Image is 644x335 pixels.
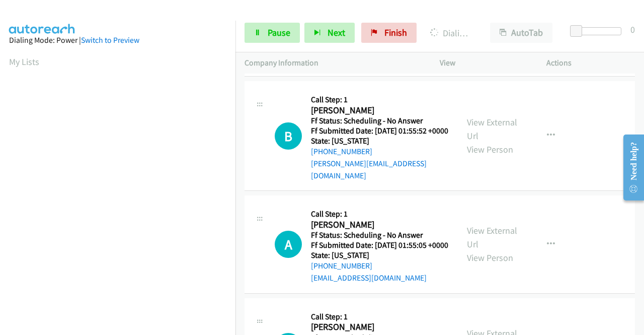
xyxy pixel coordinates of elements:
[311,273,427,283] a: [EMAIL_ADDRESS][DOMAIN_NAME]
[311,95,449,105] h5: Call Step: 1
[467,144,513,155] a: View Person
[575,27,621,35] div: Delay between calls (in seconds)
[615,127,644,208] iframe: Resource Center
[440,57,528,69] p: View
[311,105,445,116] h2: [PERSON_NAME]
[361,23,417,43] a: Finish
[275,122,302,150] div: The call is yet to be attempted
[311,261,372,271] a: [PHONE_NUMBER]
[311,230,448,240] h5: Ff Status: Scheduling - No Answer
[630,23,635,36] div: 0
[311,240,448,250] h5: Ff Submitted Date: [DATE] 01:55:05 +0000
[467,252,513,263] a: View Person
[275,122,302,150] h1: B
[311,126,449,136] h5: Ff Submitted Date: [DATE] 01:55:52 +0000
[490,23,552,43] button: AutoTab
[275,231,302,258] div: The call is yet to be attempted
[311,321,445,333] h2: [PERSON_NAME]
[311,136,449,146] h5: State: [US_STATE]
[384,27,407,38] span: Finish
[546,57,635,69] p: Actions
[430,26,472,40] p: Dialing [PERSON_NAME]
[9,34,226,46] div: Dialing Mode: Power |
[467,225,517,250] a: View External Url
[311,219,445,231] h2: [PERSON_NAME]
[311,147,372,156] a: [PHONE_NUMBER]
[245,23,300,43] a: Pause
[81,35,139,45] a: Switch to Preview
[304,23,355,43] button: Next
[268,27,290,38] span: Pause
[328,27,345,38] span: Next
[9,56,39,68] a: My Lists
[245,57,422,69] p: Company Information
[467,116,517,142] a: View External Url
[311,250,448,260] h5: State: [US_STATE]
[311,159,427,180] a: [PERSON_NAME][EMAIL_ADDRESS][DOMAIN_NAME]
[311,312,448,322] h5: Call Step: 1
[311,209,448,219] h5: Call Step: 1
[311,116,449,126] h5: Ff Status: Scheduling - No Answer
[275,231,302,258] h1: A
